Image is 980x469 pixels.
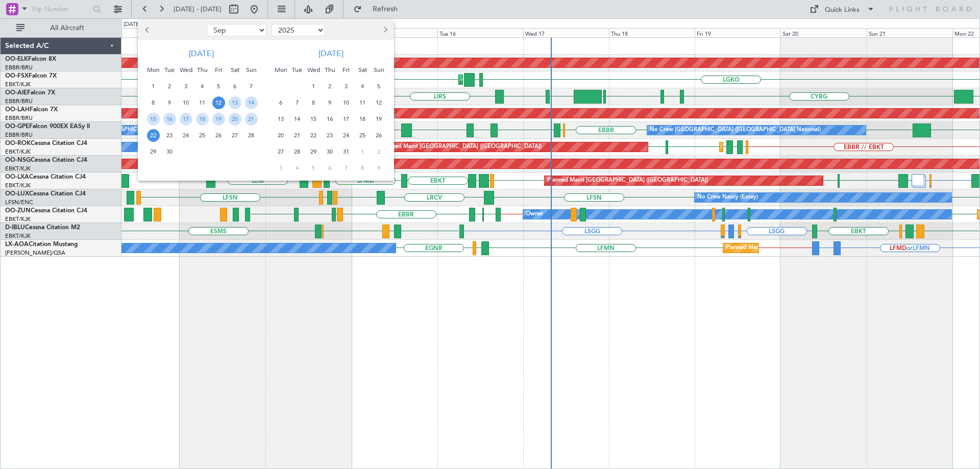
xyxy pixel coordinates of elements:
span: 3 [275,162,287,175]
div: 6-9-2025 [227,78,243,94]
span: 31 [340,145,353,158]
div: 7-10-2025 [289,94,305,111]
span: 9 [373,162,385,175]
div: 4-11-2025 [289,160,305,176]
span: 11 [356,96,369,109]
div: Tue [161,62,178,78]
button: Previous month [142,22,153,38]
div: 15-9-2025 [145,111,161,127]
div: 9-10-2025 [322,94,338,111]
div: 16-10-2025 [322,111,338,127]
span: 4 [291,162,304,175]
span: 25 [356,129,369,142]
span: 11 [196,96,209,109]
div: 12-10-2025 [371,94,387,111]
div: 4-9-2025 [194,78,210,94]
span: 24 [180,129,192,142]
span: 19 [373,113,385,126]
div: 13-10-2025 [273,111,289,127]
span: 15 [147,113,160,126]
div: 1-10-2025 [305,78,322,94]
div: Thu [322,62,338,78]
span: 12 [373,96,385,109]
span: 22 [307,129,320,142]
div: Fri [338,62,354,78]
select: Select month [207,24,266,36]
span: 20 [229,113,241,126]
div: 18-10-2025 [354,111,371,127]
span: 30 [163,145,176,158]
div: 19-9-2025 [210,111,227,127]
div: 8-11-2025 [354,160,371,176]
div: 14-10-2025 [289,111,305,127]
div: Mon [145,62,161,78]
span: 26 [212,129,225,142]
div: 11-10-2025 [354,94,371,111]
div: 5-9-2025 [210,78,227,94]
span: 26 [373,129,385,142]
div: 30-10-2025 [322,143,338,160]
div: 20-9-2025 [227,111,243,127]
div: 1-11-2025 [354,143,371,160]
div: 21-10-2025 [289,127,305,143]
span: 17 [340,113,353,126]
span: 1 [307,80,320,93]
span: 27 [229,129,241,142]
div: 15-10-2025 [305,111,322,127]
div: 22-9-2025 [145,127,161,143]
span: 10 [340,96,353,109]
div: 17-9-2025 [178,111,194,127]
div: 6-11-2025 [322,160,338,176]
div: 5-10-2025 [371,78,387,94]
div: Fri [210,62,227,78]
span: 23 [163,129,176,142]
div: 1-9-2025 [145,78,161,94]
div: 16-9-2025 [161,111,178,127]
span: 5 [373,80,385,93]
div: 21-9-2025 [243,111,259,127]
div: Sun [371,62,387,78]
span: 5 [212,80,225,93]
span: 7 [245,80,258,93]
span: 3 [340,80,353,93]
div: 18-9-2025 [194,111,210,127]
div: 28-9-2025 [243,127,259,143]
span: 6 [275,96,287,109]
span: 2 [373,145,385,158]
span: 7 [291,96,304,109]
span: 25 [196,129,209,142]
div: 27-10-2025 [273,143,289,160]
span: 8 [356,162,369,175]
span: 8 [307,96,320,109]
div: 31-10-2025 [338,143,354,160]
span: 6 [229,80,241,93]
div: Tue [289,62,305,78]
div: 11-9-2025 [194,94,210,111]
div: 29-9-2025 [145,143,161,160]
span: 29 [147,145,160,158]
span: 6 [324,162,336,175]
div: 25-9-2025 [194,127,210,143]
span: 21 [245,113,258,126]
div: Mon [273,62,289,78]
span: 16 [324,113,336,126]
span: 13 [275,113,287,126]
span: 12 [212,96,225,109]
span: 17 [180,113,192,126]
div: 3-9-2025 [178,78,194,94]
span: 1 [147,80,160,93]
div: 2-9-2025 [161,78,178,94]
div: 26-10-2025 [371,127,387,143]
div: 28-10-2025 [289,143,305,160]
div: 14-9-2025 [243,94,259,111]
div: 25-10-2025 [354,127,371,143]
div: 8-9-2025 [145,94,161,111]
button: Next month [379,22,390,38]
div: 24-9-2025 [178,127,194,143]
div: 29-10-2025 [305,143,322,160]
span: 22 [147,129,160,142]
div: Wed [305,62,322,78]
div: Sun [243,62,259,78]
div: 8-10-2025 [305,94,322,111]
div: 24-10-2025 [338,127,354,143]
